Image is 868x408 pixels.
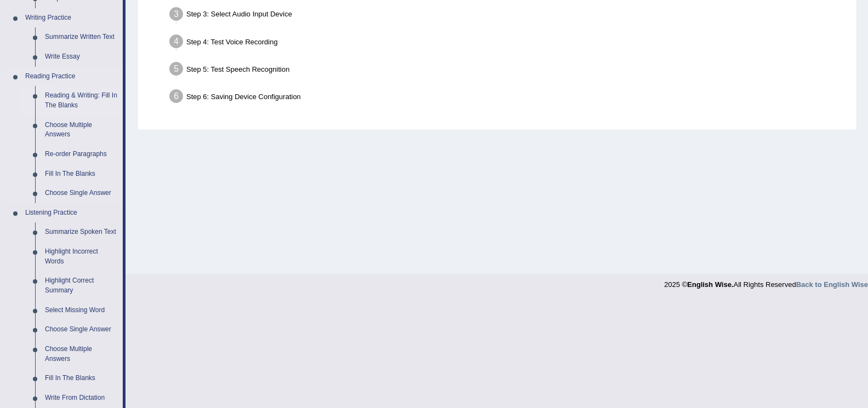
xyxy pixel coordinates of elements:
a: Back to English Wise [796,280,868,289]
a: Select Missing Word [40,301,123,320]
a: Choose Single Answer [40,183,123,203]
a: Reading & Writing: Fill In The Blanks [40,86,123,115]
a: Write Essay [40,47,123,67]
a: Highlight Incorrect Words [40,242,123,271]
a: Write From Dictation [40,388,123,408]
div: Step 4: Test Voice Recording [164,31,852,55]
a: Re-order Paragraphs [40,145,123,164]
a: Highlight Correct Summary [40,271,123,300]
a: Writing Practice [20,8,123,28]
div: 2025 © All Rights Reserved [664,274,868,290]
a: Summarize Written Text [40,27,123,47]
a: Choose Multiple Answers [40,340,123,369]
a: Choose Single Answer [40,320,123,340]
a: Fill In The Blanks [40,369,123,388]
a: Summarize Spoken Text [40,222,123,242]
a: Choose Multiple Answers [40,116,123,145]
div: Step 5: Test Speech Recognition [164,59,852,83]
a: Fill In The Blanks [40,164,123,184]
div: Step 6: Saving Device Configuration [164,86,852,110]
div: Step 3: Select Audio Input Device [164,4,852,28]
a: Reading Practice [20,67,123,87]
a: Listening Practice [20,203,123,223]
strong: English Wise. [687,280,733,289]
